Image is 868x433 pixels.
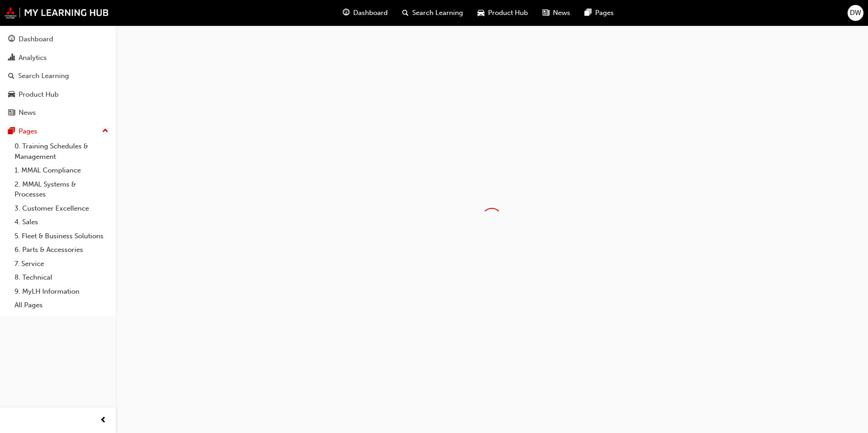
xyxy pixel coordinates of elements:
span: Search Learning [412,8,463,18]
span: search-icon [402,7,409,19]
div: Pages [19,126,37,137]
span: Product Hub [488,8,528,18]
span: News [553,8,570,18]
span: guage-icon [343,7,350,19]
a: 1. MMAL Compliance [11,163,112,177]
span: search-icon [8,72,15,80]
span: Dashboard [353,8,388,18]
button: Pages [4,123,112,140]
span: up-icon [102,125,108,137]
a: All Pages [11,298,112,312]
a: Search Learning [4,68,112,84]
span: chart-icon [8,54,15,62]
a: 7. Service [11,257,112,271]
a: Product Hub [4,86,112,103]
a: News [4,104,112,121]
a: 8. Technical [11,271,112,285]
a: 2. MMAL Systems & Processes [11,177,112,202]
a: 6. Parts & Accessories [11,243,112,257]
a: search-iconSearch Learning [395,4,470,22]
a: Analytics [4,49,112,66]
a: 4. Sales [11,215,112,229]
a: 0. Training Schedules & Management [11,139,112,163]
span: pages-icon [585,7,592,19]
a: pages-iconPages [577,4,621,22]
div: Analytics [19,53,47,63]
a: 5. Fleet & Business Solutions [11,229,112,243]
span: guage-icon [8,35,15,44]
a: news-iconNews [535,4,577,22]
span: prev-icon [100,415,107,426]
span: Pages [595,8,614,18]
span: pages-icon [8,128,15,136]
img: mmal [5,7,109,19]
a: 9. MyLH Information [11,285,112,299]
div: Product Hub [19,89,59,100]
span: news-icon [8,109,15,117]
span: car-icon [8,91,15,99]
a: 3. Customer Excellence [11,202,112,216]
div: Dashboard [19,34,53,44]
span: news-icon [542,7,549,19]
span: car-icon [478,7,484,19]
button: DW [848,5,863,21]
button: DashboardAnalyticsSearch LearningProduct HubNews [4,29,112,123]
span: DW [850,8,861,18]
a: car-iconProduct Hub [470,4,535,22]
a: Dashboard [4,31,112,48]
div: News [19,108,36,118]
a: guage-iconDashboard [335,4,395,22]
div: Search Learning [18,71,69,81]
